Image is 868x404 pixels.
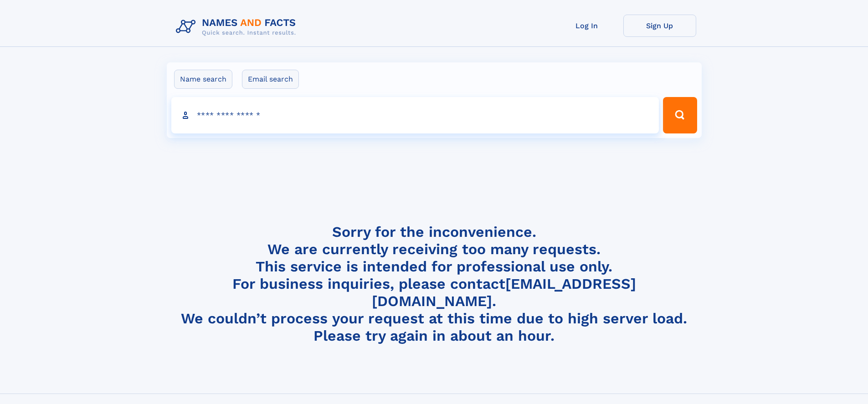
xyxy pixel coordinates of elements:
[171,97,659,133] input: search input
[174,70,232,89] label: Name search
[663,97,697,133] button: Search Button
[242,70,299,89] label: Email search
[172,15,303,39] img: Logo Names and Facts
[623,15,696,37] a: Sign Up
[372,275,636,310] a: [EMAIL_ADDRESS][DOMAIN_NAME]
[172,223,696,345] h4: Sorry for the inconvenience. We are currently receiving too many requests. This service is intend...
[550,15,623,37] a: Log In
